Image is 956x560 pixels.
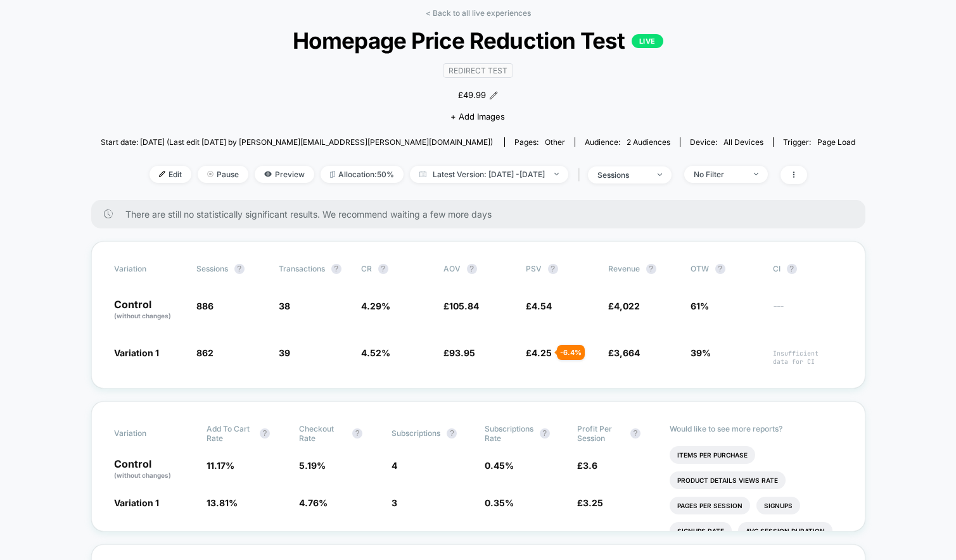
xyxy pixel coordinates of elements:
[443,301,479,311] span: £
[514,137,565,147] div: Pages:
[361,301,390,311] span: 4.29 %
[485,460,514,471] span: 0.45 %
[299,460,326,471] span: 5.19 %
[597,170,648,180] div: sessions
[723,137,763,147] span: all devices
[207,171,214,177] img: end
[467,264,477,274] button: ?
[545,137,565,147] span: other
[532,347,552,358] span: 4.25
[608,301,640,311] span: £
[392,497,397,508] span: 3
[419,171,426,177] img: calendar
[260,428,270,439] button: ?
[114,424,184,443] span: Variation
[114,299,184,321] p: Control
[361,347,390,358] span: 4.52 %
[321,166,404,183] span: Allocation: 50%
[361,264,372,273] span: CR
[234,264,245,274] button: ?
[392,460,397,471] span: 4
[114,497,159,508] span: Variation 1
[352,428,362,439] button: ?
[670,522,732,540] li: Signups Rate
[756,497,800,514] li: Signups
[787,264,797,274] button: ?
[449,301,479,311] span: 105.84
[526,264,542,273] span: PSV
[198,166,248,183] span: Pause
[207,497,238,508] span: 13.81 %
[526,301,552,311] span: £
[632,34,663,48] p: LIVE
[557,345,585,360] div: - 6.4 %
[485,497,514,508] span: 0.35 %
[670,471,786,489] li: Product Details Views Rate
[299,424,346,443] span: Checkout Rate
[773,302,843,321] span: ---
[694,170,744,179] div: No Filter
[279,347,290,358] span: 39
[125,209,840,220] span: There are still no statistically significant results. We recommend waiting a few more days
[526,347,552,358] span: £
[608,347,640,358] span: £
[627,137,670,147] span: 2 Audiences
[114,347,159,358] span: Variation 1
[554,173,559,175] img: end
[670,446,755,464] li: Items Per Purchase
[196,347,214,358] span: 862
[426,8,531,18] a: < Back to all live experiences
[577,424,624,443] span: Profit Per Session
[196,264,228,273] span: Sessions
[532,301,552,311] span: 4.54
[783,137,855,147] div: Trigger:
[646,264,656,274] button: ?
[410,166,568,183] span: Latest Version: [DATE] - [DATE]
[299,497,328,508] span: 4.76 %
[773,264,843,274] span: CI
[279,264,325,273] span: Transactions
[817,137,855,147] span: Page Load
[614,301,640,311] span: 4,022
[378,264,388,274] button: ?
[585,137,670,147] div: Audience:
[583,460,597,471] span: 3.6
[577,460,597,471] span: £
[575,166,588,184] span: |
[450,111,505,121] span: + Add Images
[139,27,817,54] span: Homepage Price Reduction Test
[614,347,640,358] span: 3,664
[331,264,341,274] button: ?
[447,428,457,439] button: ?
[691,264,760,274] span: OTW
[207,424,253,443] span: Add To Cart Rate
[443,63,513,78] span: Redirect Test
[577,497,603,508] span: £
[114,264,184,274] span: Variation
[255,166,314,183] span: Preview
[608,264,640,273] span: Revenue
[754,173,758,175] img: end
[658,173,662,176] img: end
[548,264,558,274] button: ?
[458,89,486,102] span: £49.99
[583,497,603,508] span: 3.25
[485,424,533,443] span: Subscriptions Rate
[630,428,641,439] button: ?
[670,424,843,433] p: Would like to see more reports?
[540,428,550,439] button: ?
[449,347,475,358] span: 93.95
[715,264,725,274] button: ?
[691,301,709,311] span: 61%
[279,301,290,311] span: 38
[159,171,165,177] img: edit
[738,522,832,540] li: Avg Session Duration
[114,471,171,479] span: (without changes)
[330,171,335,178] img: rebalance
[773,349,843,366] span: Insufficient data for CI
[670,497,750,514] li: Pages Per Session
[101,137,493,147] span: Start date: [DATE] (Last edit [DATE] by [PERSON_NAME][EMAIL_ADDRESS][PERSON_NAME][DOMAIN_NAME])
[150,166,191,183] span: Edit
[691,347,711,358] span: 39%
[207,460,234,471] span: 11.17 %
